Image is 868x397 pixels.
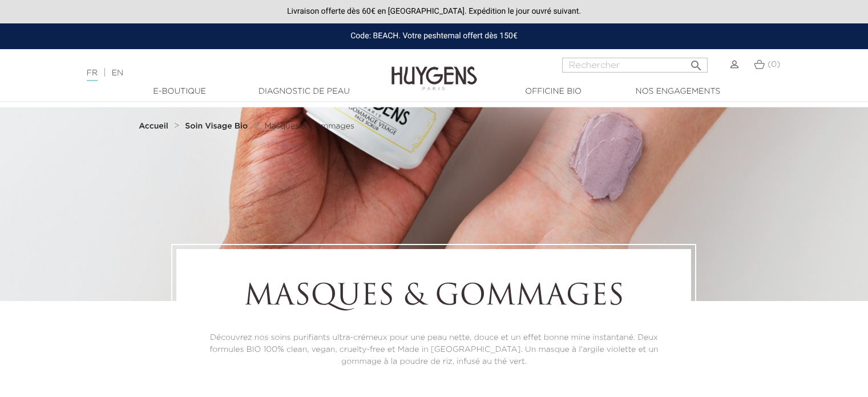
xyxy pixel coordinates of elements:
[185,122,248,130] strong: Soin Visage Bio
[112,69,123,77] a: EN
[768,61,780,69] span: (0)
[87,69,98,81] a: FR
[265,122,354,130] span: Masques & Gommages
[247,86,361,98] a: Diagnostic de peau
[391,48,477,92] img: Huygens
[496,86,611,98] a: Officine Bio
[621,86,735,98] a: Nos engagements
[139,122,171,131] a: Accueil
[208,280,660,315] h1: Masques & Gommages
[208,332,660,368] p: Découvrez nos soins purifiants ultra-crémeux pour une peau nette, douce et un effet bonne mine in...
[139,122,168,130] strong: Accueil
[562,58,708,73] input: Rechercher
[123,86,237,98] a: E-Boutique
[81,66,353,80] div: |
[265,122,354,131] a: Masques & Gommages
[185,122,251,131] a: Soin Visage Bio
[689,55,703,69] i: 
[686,54,706,70] button: 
